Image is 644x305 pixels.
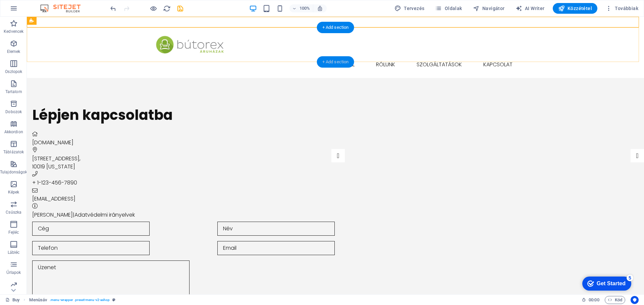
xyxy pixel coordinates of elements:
[6,210,21,215] p: Csúszka
[109,4,117,12] button: undo
[163,4,171,12] button: reload
[5,146,18,154] span: 10019
[605,296,625,304] button: Kód
[435,5,462,12] span: Oldalak
[5,138,53,146] span: [STREET_ADDRESS]
[513,3,547,14] button: AI Writer
[109,5,117,12] i: Visszavonás: Elemek törlése (Ctrl+Z)
[470,3,507,14] button: Navigátor
[553,3,597,14] button: Közzététel
[50,296,110,304] span: . menu-wrapper .preset-menu-v2-ashop
[5,89,22,94] p: Tartalom
[163,5,171,12] i: Weboldal újratöltése
[50,1,56,8] div: 5
[603,3,641,14] button: Továbbiak
[39,4,89,12] img: Editor Logo
[5,162,50,170] span: + 1-123-456-7890
[589,296,599,304] span: 00 00
[8,230,19,235] p: Fejléc
[317,56,354,68] div: + Add section
[289,4,313,12] button: 100%
[605,5,638,12] span: Továbbiak
[593,297,594,302] span: :
[5,138,370,146] p: ,
[5,109,22,115] p: Dobozok
[5,178,49,186] a: [EMAIL_ADDRESS]
[4,29,23,34] p: Kedvencek
[631,296,639,304] button: Usercentrics
[19,146,48,154] span: [US_STATE]
[6,270,21,275] p: Űrlapok
[5,3,54,17] div: Get Started 5 items remaining, 0% complete
[516,5,545,12] span: AI Writer
[608,296,622,304] span: Kód
[5,69,22,74] p: Oszlopok
[29,296,47,304] span: Kattintson a kijelöléshez. Dupla kattintás az szerkesztéshez
[5,122,47,130] span: [DOMAIN_NAME]
[558,5,592,12] span: Közzététel
[5,296,19,304] a: Kattintson a kijelölés megszüntetéséhez. Dupla kattintás az oldalak megnyitásához
[3,149,24,155] p: Táblázatok
[176,4,184,12] button: save
[473,5,505,12] span: Navigátor
[112,298,115,302] i: Ez az elem egy testreszabható előre beállítás
[394,5,425,12] span: Tervezés
[317,5,323,11] i: Átméretezés esetén automatikusan beállítja a nagyítási szintet a választott eszköznek megfelelően.
[4,129,23,135] p: Akkordion
[7,49,20,54] p: Elemek
[432,3,465,14] button: Oldalak
[582,296,599,304] h6: Munkamenet idő
[392,3,427,14] button: Tervezés
[176,5,184,12] i: Mentés (Ctrl+S)
[392,3,427,14] div: Tervezés (Ctrl+Alt+Y)
[317,22,354,33] div: + Add section
[8,189,19,195] p: Képek
[20,7,49,13] div: Get Started
[29,296,115,304] nav: breadcrumb
[300,4,310,12] h6: 100%
[8,250,20,255] p: Lábléc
